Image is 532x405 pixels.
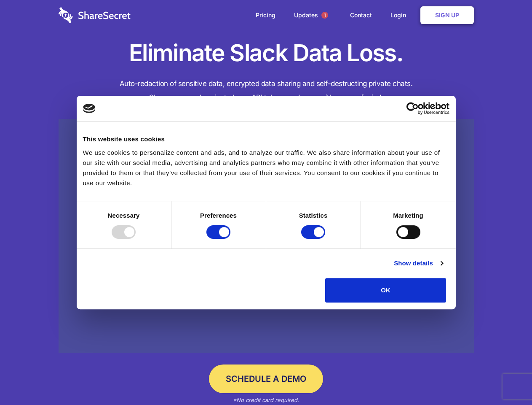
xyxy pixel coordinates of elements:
a: Pricing [247,2,284,28]
a: Show details [394,258,443,268]
a: Wistia video thumbnail [59,119,474,353]
strong: Marketing [393,212,423,219]
a: Sign Up [420,6,474,24]
button: OK [325,278,446,302]
a: Usercentrics Cookiebot - opens in a new window [376,102,449,115]
strong: Preferences [200,212,237,219]
img: logo-wordmark-white-trans-d4663122ce5f474addd5e946df7df03e33cb6a1c49d2221995e7729f52c070b2.svg [59,7,131,23]
div: We use cookies to personalize content and ads, and to analyze our traffic. We also share informat... [83,148,449,188]
img: logo [83,104,96,113]
a: Login [382,2,419,28]
a: Contact [342,2,380,28]
a: Schedule a Demo [209,364,323,393]
h1: Eliminate Slack Data Loss. [59,38,474,68]
strong: Statistics [299,212,328,219]
em: *No credit card required. [233,397,299,403]
strong: Necessary [108,212,140,219]
h4: Auto-redaction of sensitive data, encrypted data sharing and self-destructing private chats. Shar... [59,77,474,105]
div: This website uses cookies [83,134,449,144]
span: 1 [321,12,328,19]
